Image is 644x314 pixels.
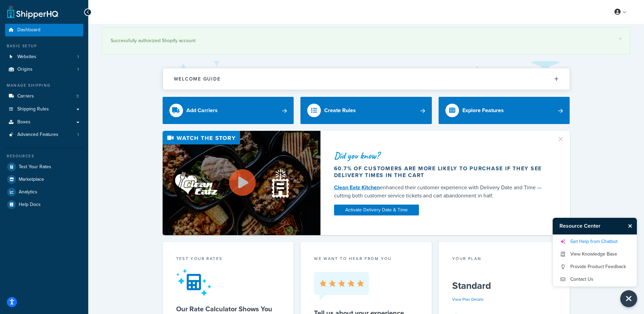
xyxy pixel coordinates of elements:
a: Websites1 [5,51,83,63]
a: × [619,36,622,41]
span: Dashboard [17,27,40,33]
div: Create Rules [324,106,356,115]
div: Add Carriers [186,106,218,115]
span: Analytics [19,189,37,195]
span: Origins [17,67,33,72]
a: Help Docs [5,198,83,211]
h3: Resource Center [553,218,625,234]
span: Shipping Rules [17,106,49,112]
button: Close Resource Center [620,290,637,307]
a: Create Rules [300,97,432,124]
span: Boxes [17,119,31,125]
div: enhanced their customer experience with Delivery Date and Time — cutting both customer service ti... [334,184,549,200]
span: Test Your Rates [19,164,51,170]
span: 3 [76,93,79,99]
a: View Knowledge Base [559,249,630,260]
div: Test your rates [176,256,280,263]
button: Close Resource Center [625,222,637,230]
a: Origins1 [5,63,83,76]
p: we want to hear from you [314,256,418,262]
div: Resources [5,153,83,159]
span: Websites [17,54,36,60]
li: Websites [5,51,83,63]
li: Origins [5,63,83,76]
li: Carriers [5,90,83,103]
div: Your Plan [452,256,556,263]
a: Analytics [5,186,83,198]
span: Marketplace [19,177,44,182]
a: Provide Product Feedback [559,261,630,272]
a: Shipping Rules [5,103,83,116]
a: Activate Delivery Date & Time [334,205,419,215]
span: 1 [77,67,79,72]
a: Carriers3 [5,90,83,103]
img: Video thumbnail [163,131,320,235]
div: Explore Features [462,106,504,115]
a: Boxes [5,116,83,128]
a: View Plan Details [452,296,484,302]
span: Help Docs [19,202,41,208]
span: Carriers [17,93,34,99]
div: 60.7% of customers are more likely to purchase if they see delivery times in the cart [334,165,549,179]
a: Clean Eatz Kitchen [334,184,380,191]
span: 1 [77,132,79,138]
span: Advanced Features [17,132,58,138]
h5: Standard [452,280,556,291]
a: Contact Us [559,274,630,285]
button: Welcome Guide [163,68,570,90]
div: Manage Shipping [5,83,83,88]
h2: Welcome Guide [174,76,221,82]
span: 1 [77,54,79,60]
a: Dashboard [5,24,83,36]
div: Successfully authorized Shopify account [111,36,622,46]
a: Marketplace [5,173,83,186]
div: Basic Setup [5,43,83,49]
a: Advanced Features1 [5,128,83,141]
a: Test Your Rates [5,161,83,173]
a: Add Carriers [163,97,294,124]
a: Get Help from Chatbot [559,236,630,247]
li: Advanced Features [5,128,83,141]
div: Did you know? [334,151,549,160]
a: Explore Features [439,97,570,124]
